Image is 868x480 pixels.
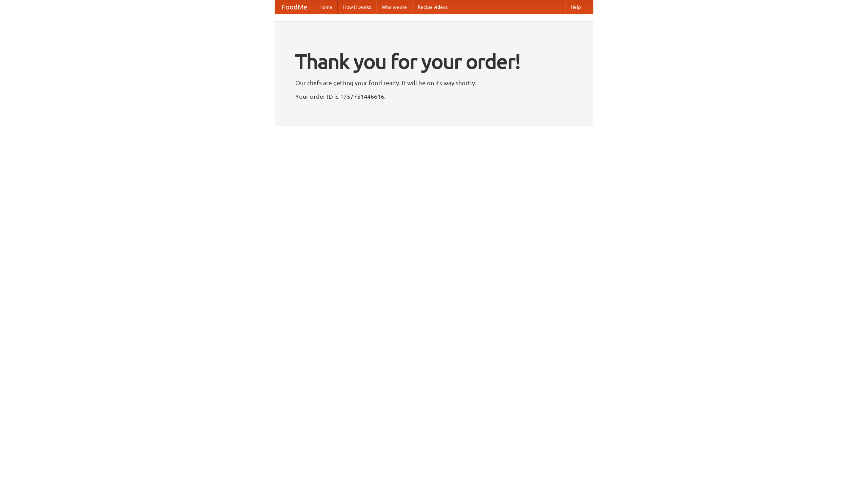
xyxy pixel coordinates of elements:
p: Our chefs are getting your food ready. It will be on its way shortly. [295,78,573,88]
p: Your order ID is 1757751446616. [295,91,573,101]
a: How it works [338,0,376,14]
a: Home [314,0,338,14]
h1: Thank you for your order! [295,45,573,78]
a: Recipe videos [412,0,453,14]
a: Help [565,0,586,14]
a: FoodMe [275,0,314,14]
a: Who we are [376,0,412,14]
